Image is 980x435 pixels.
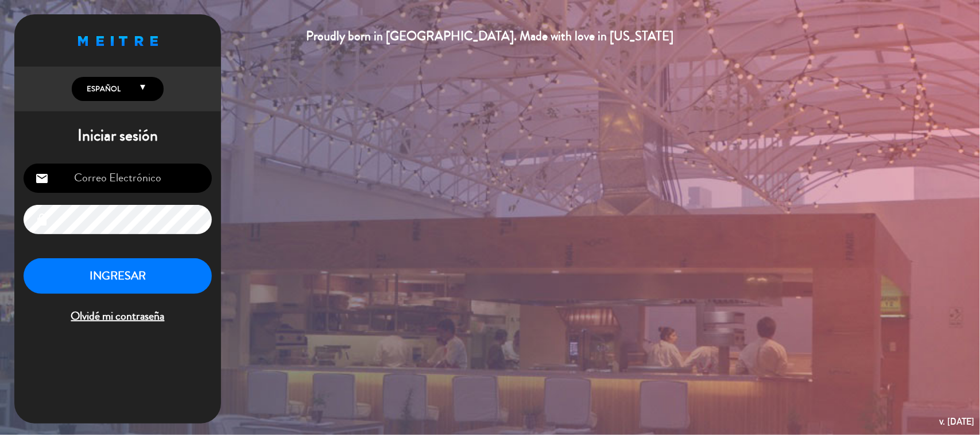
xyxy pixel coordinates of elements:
button: INGRESAR [24,258,212,294]
input: Correo Electrónico [24,164,212,193]
i: email [35,172,49,185]
span: Olvidé mi contraseña [24,307,212,326]
span: Español [84,83,121,95]
div: v. [DATE] [939,414,974,429]
i: lock [35,213,49,227]
h1: Iniciar sesión [14,126,221,146]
